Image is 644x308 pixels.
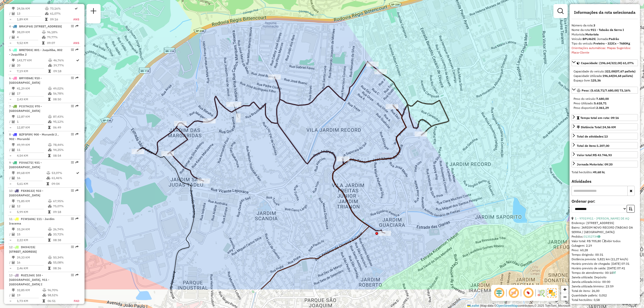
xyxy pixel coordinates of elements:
strong: BPL4625 [583,37,595,41]
span: Tempo total em rota: 09:16 [580,116,619,120]
td: 55,08% [53,260,78,265]
span: | [STREET_ADDRESS] [9,245,37,253]
span: | Jornada: [595,37,619,41]
td: = [9,238,12,243]
strong: 196,64 [602,74,612,78]
td: 73,16% [50,6,73,11]
td: / [9,11,12,16]
a: Valor total:R$ 43.746,93 [572,151,638,158]
span: 12 - [9,245,37,253]
span: BRE7D03 [19,48,32,52]
div: Total hectolitro: 0,58 [572,298,638,302]
span: | 111 - Jardim Iracema [9,217,55,225]
div: Map data © contributors,© 2025 TomTom, Microsoft [466,304,572,308]
span: Cubagem: 2,19 [572,244,592,247]
i: Total de Atividades [12,64,15,67]
td: 15 [17,232,48,237]
td: 24,56 KM [17,6,45,11]
span: Peso: (5.618,71/7.680,00) 73,16% [582,89,631,92]
span: | 103 - [GEOGRAPHIC_DATA], 911 - [GEOGRAPHIC_DATA] I [9,273,49,286]
i: Total de Atividades [12,233,15,236]
td: 12,87 KM [17,125,48,130]
td: = [9,153,12,158]
i: % de utilização da cubagem [48,120,52,123]
td: / [9,119,12,124]
td: 46,76% [53,58,76,63]
span: BZF5F89 [19,133,32,136]
td: = [9,97,12,102]
td: / [9,91,12,96]
i: Total de Atividades [12,120,15,123]
em: Rota exportada [75,274,78,277]
div: Distância prevista: 5,821 km (11,27 km/h) [572,257,638,261]
i: Tempo total em rota [48,267,51,270]
span: − [563,294,567,300]
span: 9 - [9,161,42,169]
span: Peso: 60,28 [572,248,588,252]
div: Janela utilizada: Depósito [572,275,638,280]
td: / [9,232,12,237]
em: Opções [71,161,74,164]
span: + [563,286,567,292]
strong: 125,36 [591,78,601,82]
i: % de utilização da cubagem [48,261,52,264]
td: 09:16 [50,17,73,22]
i: Tempo total em rota [48,126,51,129]
span: | 933 - [GEOGRAPHIC_DATA] [9,189,43,197]
div: Valor total: R$ 705,80 [572,239,638,243]
span: Exibir número da rota [522,287,534,299]
i: Tempo total em rota [47,182,49,185]
i: Rota otimizada [76,171,79,174]
em: Rota exportada [75,217,78,220]
td: 16 [17,175,46,181]
td: 2,22 KM [17,238,48,243]
span: 11 - [9,217,55,225]
td: 1,73 KM [17,298,42,303]
div: Endereço: [STREET_ADDRESS] [572,221,638,225]
em: Opções [71,245,74,248]
a: Capacidade: (196,64/322,00) 61,07% [572,59,638,66]
td: 06:51 [47,298,68,303]
span: BRA1F65 [19,24,32,28]
td: 1,89 KM [17,17,45,22]
em: Opções [71,217,74,220]
span: 4 - [9,24,62,28]
td: 96,70% [47,288,68,293]
i: Tempo total em rota [42,41,45,45]
i: Distância Total [12,7,15,10]
i: Tempo total em rota [48,239,51,242]
td: / [9,204,12,209]
td: 71,85 KM [17,199,48,204]
em: Rota exportada [75,105,78,108]
td: 58,52% [47,293,68,298]
td: 4 [17,35,42,40]
span: BRY0D68 [19,76,32,80]
span: FSX8G32 [21,189,34,193]
em: Opções [71,189,74,192]
span: 13 - [9,273,49,286]
a: Total de itens:1.207,00 [572,142,638,149]
i: Distância Total [12,31,15,34]
i: % de utilização da cubagem [42,36,46,39]
span: | 910 - [GEOGRAPHIC_DATA] [9,76,42,84]
img: Fluxo de ruas [537,289,545,297]
i: Total de Atividades [12,12,15,15]
em: Opções [71,25,74,28]
a: Zoom out [561,293,569,301]
i: Tempo total em rota [45,18,48,21]
i: Total de Atividades [12,177,15,180]
i: % de utilização da cubagem [43,294,46,297]
td: / [9,63,12,68]
td: 39,33 KM [17,255,48,260]
em: Rota exportada [75,245,78,248]
td: 26,74% [53,227,78,232]
td: 79,77% [47,35,67,40]
td: 53,07% [51,170,76,175]
span: 7 - [9,104,42,113]
span: DHX4J15 [21,245,34,249]
td: 9,52 KM [17,40,42,46]
span: | 970 - [GEOGRAPHIC_DATA] [9,104,42,113]
i: Total de Atividades [12,92,15,95]
strong: (04,68 pallets) [612,74,633,78]
div: Total de itens: [577,144,609,148]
